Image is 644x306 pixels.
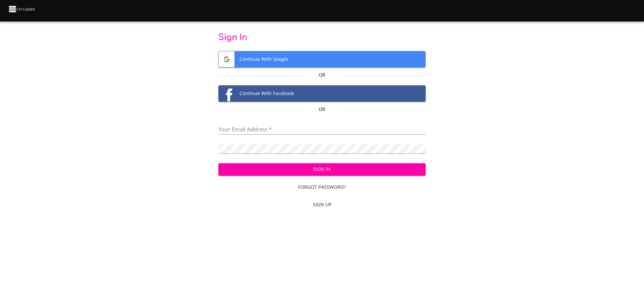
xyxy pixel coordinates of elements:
p: Or [305,106,339,113]
a: Forgot Password? [218,181,426,193]
img: CSV Loader [8,4,36,14]
button: Facebook logoContinue With Facebook [218,85,426,102]
span: Sign Up [221,201,423,209]
span: Sign In [224,165,421,174]
button: Sign In [218,163,426,176]
img: Google logo [219,51,234,67]
a: Sign Up [218,199,426,211]
span: Continue With Facebook [219,86,426,101]
span: Forgot Password? [221,183,423,191]
span: Continue With Google [219,51,426,67]
img: Facebook logo [219,86,234,101]
button: Google logoContinue With Google [218,51,426,68]
p: Or [305,72,339,78]
p: Sign In [218,32,426,43]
